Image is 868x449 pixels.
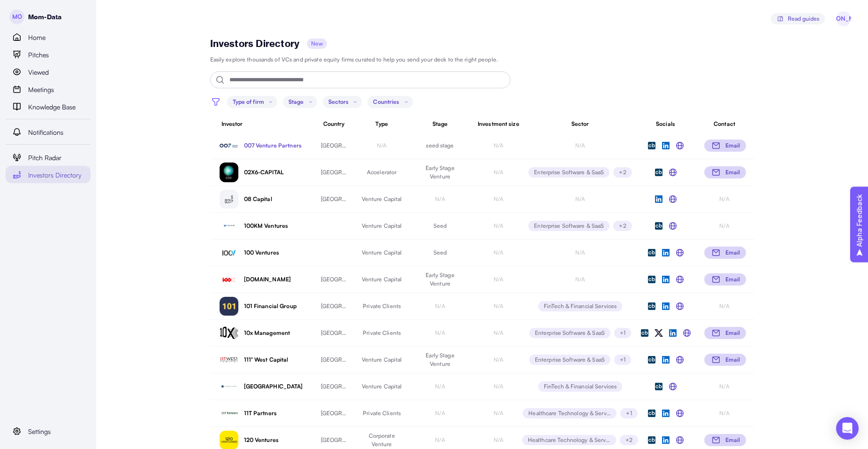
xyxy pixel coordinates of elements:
img: Crunchbase icon [646,354,658,366]
img: Crunchbase icon [646,247,658,259]
p: [GEOGRAPHIC_DATA] [244,382,310,391]
p: + 1 [620,356,625,364]
button: Email [704,247,746,259]
img: LinkedIn icon [660,273,672,286]
p: N/A [475,195,522,203]
span: MO [9,9,24,24]
a: LinkedIn icon [667,327,679,339]
img: Website icon [674,247,686,259]
p: N/A [475,141,522,150]
p: [GEOGRAPHIC_DATA] [321,275,347,284]
img: Website icon [674,354,686,366]
p: Healthcare Technology & Services [528,409,611,418]
p: Corporate Venture [358,432,405,449]
p: 007 Venture Partners [244,141,310,150]
p: Accelerator [358,168,405,177]
div: New [311,39,323,48]
p: Type [358,120,405,128]
p: 100 Ventures [244,248,310,257]
p: Venture Capital [358,248,405,257]
img: LinkedIn icon [660,434,672,446]
img: LinkedIn icon [660,247,672,259]
p: 10x Management [244,329,310,337]
p: N/A [417,409,464,418]
p: 08 Capital [244,195,310,203]
button: Email [704,327,746,339]
p: Mom-Data [28,12,61,22]
img: LinkedIn icon [660,139,672,152]
p: Email [725,248,740,257]
p: Enterprise Software & SaaS [535,356,605,364]
a: LinkedIn icon [660,354,672,366]
p: N/A [475,329,522,337]
img: placeholder logo [220,270,238,289]
img: Website icon [667,166,679,178]
p: Early Stage Venture [417,351,464,368]
img: Website icon [674,434,686,446]
p: Venture Capital [358,356,405,364]
p: N/A [704,195,745,203]
p: Contact [704,120,745,128]
p: N/A [533,195,627,203]
img: Crunchbase icon [646,434,658,446]
p: + 2 [619,222,626,230]
img: placeholder logo [220,243,238,262]
img: Website icon [674,407,686,419]
p: 120 Ventures [244,436,310,444]
span: Investors Directory [28,170,82,180]
span: Settings [28,426,51,437]
p: Venture Capital [358,195,405,203]
img: Crunchbase icon [653,220,665,232]
p: Easily explore thousands of VCs and private equity firms curated to help you send your deck to th... [210,55,498,64]
p: Investment size [475,120,522,128]
img: svg%3e [710,167,722,178]
p: N/A [533,275,627,284]
p: Email [725,356,740,364]
p: N/A [417,382,464,391]
img: svg%3e [710,274,722,285]
img: Crunchbase icon [639,327,651,339]
p: FinTech & Financial Services [544,382,617,391]
span: Meetings [28,85,54,95]
div: Open Intercom Messenger [836,417,859,440]
p: N/A [417,195,464,203]
img: Website icon [667,380,679,393]
p: + 2 [619,168,626,177]
img: Crunchbase icon [646,407,658,419]
p: N/A [475,222,522,230]
p: Private Clients [358,409,405,418]
p: 111° West Capital [244,356,310,364]
p: Stage [289,98,304,106]
img: placeholder logo [220,385,238,389]
p: Enterprise Software & SaaS [534,222,604,230]
p: N/A [475,275,522,284]
img: placeholder logo [223,193,235,205]
p: [GEOGRAPHIC_DATA] [321,302,347,310]
img: Website icon [681,327,693,339]
p: [DOMAIN_NAME] [244,275,310,284]
a: Crunchbase icon [653,166,665,178]
img: placeholder logo [220,163,238,182]
p: Email [725,168,740,177]
a: Website icon [674,300,686,312]
a: LinkedIn icon [653,193,665,205]
p: 11T Partners [244,409,310,418]
a: Crunchbase icon [653,380,665,393]
p: Seed [417,222,464,230]
p: 101 Financial Group [244,302,310,310]
p: Investors Directory [210,38,300,50]
p: N/A [358,141,405,150]
img: svg%3e [710,327,722,339]
img: Crunchbase icon [646,300,658,312]
button: Email [704,166,746,178]
img: placeholder logo [220,144,238,147]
